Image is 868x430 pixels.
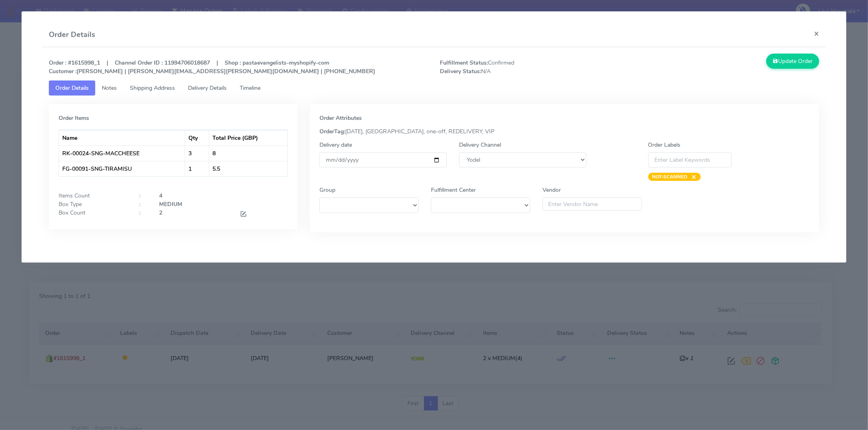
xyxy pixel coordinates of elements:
[319,128,345,135] strong: OrderTag:
[133,200,153,208] div: :
[313,127,816,136] div: [DATE], [GEOGRAPHIC_DATA], one-off, REDELIVERY, VIP
[440,67,481,75] strong: Delivery Status:
[185,130,210,146] th: Qty
[648,152,732,167] input: Enter Label Keywords
[133,208,153,219] div: :
[59,146,185,161] td: RK-00024-SNG-MACCHEESE
[440,59,488,67] strong: Fulfillment Status:
[52,191,133,200] div: Items Count
[49,29,95,40] h4: Order Details
[159,192,162,200] strong: 4
[434,59,630,76] span: Confirmed N/A
[652,174,688,180] strong: NOT-SCANNED
[159,209,162,217] strong: 2
[209,161,287,176] td: 5.5
[542,186,561,194] label: Vendor
[188,84,227,92] span: Delivery Details
[159,200,182,208] strong: MEDIUM
[133,191,153,200] div: :
[49,59,375,75] strong: Order : #1615998_1 | Channel Order ID : 11994706018687 | Shop : pastaevangelists-myshopify-com [P...
[319,186,335,194] label: Group
[542,198,642,211] input: Enter Vendor Name
[102,84,117,92] span: Notes
[185,161,210,176] td: 1
[59,130,185,146] th: Name
[52,208,133,219] div: Box Count
[319,141,352,149] label: Delivery date
[49,80,819,96] ul: Tabs
[459,141,501,149] label: Delivery Channel
[766,54,819,69] button: Update Order
[130,84,175,92] span: Shipping Address
[431,186,476,194] label: Fulfillment Center
[209,146,287,161] td: 8
[59,161,185,176] td: FG-00091-SNG-TIRAMISU
[688,173,697,181] span: ×
[59,114,89,122] strong: Order Items
[55,84,89,92] span: Order Details
[807,23,826,44] button: Close
[209,130,287,146] th: Total Price (GBP)
[52,200,133,208] div: Box Type
[49,67,77,75] strong: Customer :
[648,141,681,149] label: Order Labels
[319,114,362,122] strong: Order Attributes
[240,84,260,92] span: Timeline
[185,146,210,161] td: 3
